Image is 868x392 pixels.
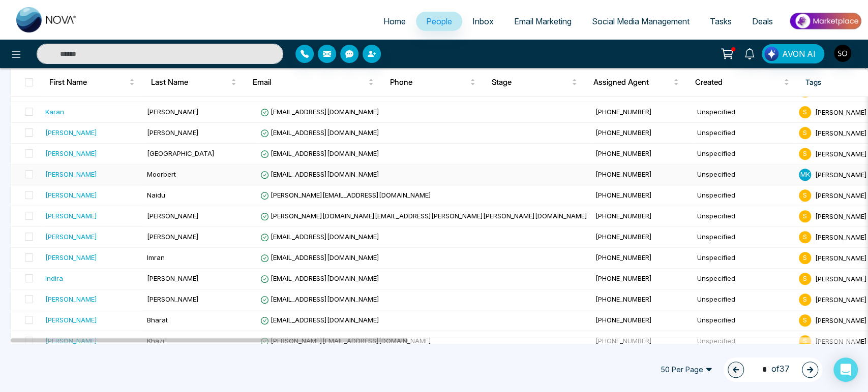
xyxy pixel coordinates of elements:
span: [EMAIL_ADDRESS][DOMAIN_NAME] [260,149,379,157]
div: [PERSON_NAME] [45,336,97,346]
span: 50 Per Page [653,362,720,378]
span: AVON AI [782,48,816,60]
img: Lead Flow [764,47,779,61]
div: [PERSON_NAME] [45,127,97,138]
span: [EMAIL_ADDRESS][DOMAIN_NAME] [260,295,379,303]
span: [EMAIL_ADDRESS][DOMAIN_NAME] [260,233,379,241]
span: [PHONE_NUMBER] [595,149,652,157]
td: Unspecified [693,248,795,269]
span: Moorbert [147,170,176,178]
th: Assigned Agent [585,68,687,96]
td: Unspecified [693,206,795,227]
span: [EMAIL_ADDRESS][DOMAIN_NAME] [260,108,379,116]
span: Inbox [472,16,494,26]
td: Unspecified [693,289,795,310]
td: Unspecified [693,331,795,352]
span: Home [383,16,406,26]
span: [EMAIL_ADDRESS][DOMAIN_NAME] [260,274,379,282]
span: Assigned Agent [593,76,671,88]
span: Stage [492,76,570,88]
span: [PHONE_NUMBER] [595,170,652,178]
span: [PHONE_NUMBER] [595,212,652,220]
a: Home [373,12,416,31]
span: [PERSON_NAME] [147,295,199,303]
th: First Name [41,68,143,96]
span: S [799,189,811,202]
span: S [799,127,811,139]
span: [PERSON_NAME][DOMAIN_NAME][EMAIL_ADDRESS][PERSON_NAME][PERSON_NAME][DOMAIN_NAME] [260,212,587,220]
div: [PERSON_NAME] [45,232,97,242]
span: [EMAIL_ADDRESS][DOMAIN_NAME] [260,253,379,262]
span: First Name [49,76,127,88]
span: Email Marketing [514,16,572,26]
span: S [799,148,811,160]
a: Deals [742,12,783,31]
span: Deals [752,16,773,26]
div: [PERSON_NAME] [45,211,97,221]
span: M K [799,169,811,181]
div: Indira [45,273,63,283]
a: Inbox [462,12,504,31]
span: S [799,273,811,285]
span: [PHONE_NUMBER] [595,128,652,137]
span: S [799,106,811,118]
span: Email [253,76,366,88]
span: Bharat [147,316,168,324]
span: [PERSON_NAME] [147,108,199,116]
span: [PERSON_NAME] [147,212,199,220]
div: [PERSON_NAME] [45,148,97,158]
a: Social Media Management [582,12,700,31]
td: Unspecified [693,227,795,248]
span: [PHONE_NUMBER] [595,191,652,199]
td: Unspecified [693,185,795,206]
span: Naidu [147,191,165,199]
td: Unspecified [693,144,795,165]
th: Email [245,68,382,96]
span: [EMAIL_ADDRESS][DOMAIN_NAME] [260,316,379,324]
span: [PHONE_NUMBER] [595,316,652,324]
div: [PERSON_NAME] [45,190,97,200]
span: of 37 [756,363,790,376]
span: Phone [390,76,468,88]
span: [PERSON_NAME] [815,170,867,178]
th: Phone [382,68,484,96]
span: [EMAIL_ADDRESS][DOMAIN_NAME] [260,128,379,137]
span: [PHONE_NUMBER] [595,233,652,241]
td: Unspecified [693,102,795,123]
span: [PHONE_NUMBER] [595,253,652,262]
span: S [799,314,811,326]
span: Social Media Management [592,16,690,26]
img: Market-place.gif [788,10,862,32]
th: Created [687,68,797,96]
span: Last Name [151,76,229,88]
div: [PERSON_NAME] [45,169,97,179]
span: Created [695,76,782,88]
span: [PERSON_NAME] [147,274,199,282]
img: Nova CRM Logo [16,7,77,32]
span: [PERSON_NAME] [147,128,199,137]
div: [PERSON_NAME] [45,315,97,325]
button: AVON AI [762,44,824,63]
td: Unspecified [693,310,795,331]
a: Tasks [700,12,742,31]
span: Tasks [710,16,732,26]
span: S [799,210,811,222]
span: [EMAIL_ADDRESS][DOMAIN_NAME] [260,170,379,178]
a: People [416,12,462,31]
span: S [799,335,811,347]
span: S [799,293,811,306]
span: [PHONE_NUMBER] [595,295,652,303]
span: S [799,252,811,264]
th: Stage [484,68,585,96]
td: Unspecified [693,165,795,185]
div: [PERSON_NAME] [45,252,97,263]
span: [PHONE_NUMBER] [595,108,652,116]
td: Unspecified [693,123,795,144]
span: [PERSON_NAME] [147,233,199,241]
span: [PHONE_NUMBER] [595,274,652,282]
span: People [426,16,452,26]
div: [PERSON_NAME] [45,294,97,304]
img: User Avatar [834,45,851,62]
div: Karan [45,107,64,117]
span: S [799,231,811,243]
